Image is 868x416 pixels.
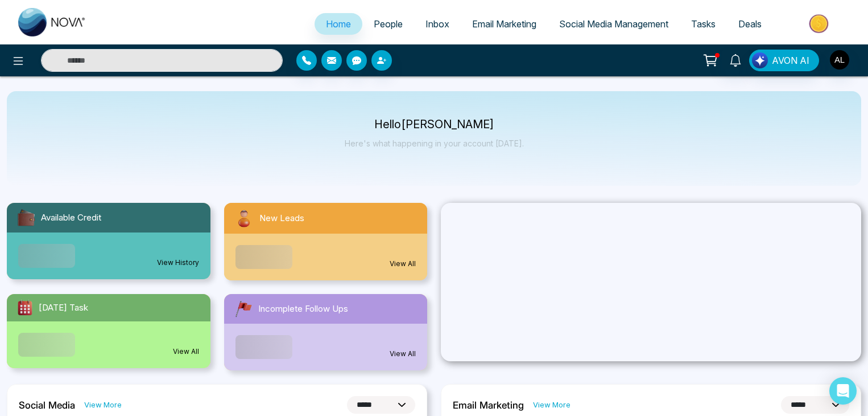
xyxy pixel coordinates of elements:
[326,18,351,30] span: Home
[16,207,36,228] img: availableCredit.svg
[19,399,75,411] h2: Social Media
[727,13,773,35] a: Deals
[374,18,403,30] span: People
[829,377,857,405] div: Open Intercom Messenger
[772,54,809,67] span: AVON AI
[217,294,435,370] a: Incomplete Follow UpsView All
[752,52,768,68] img: Lead Flow
[233,207,255,229] img: newLeads.svg
[362,13,414,35] a: People
[173,346,199,357] a: View All
[258,303,348,316] span: Incomplete Follow Ups
[345,138,524,148] p: Here's what happening in your account [DATE].
[680,13,727,35] a: Tasks
[259,212,304,225] span: New Leads
[39,301,88,315] span: [DATE] Task
[548,13,680,35] a: Social Media Management
[315,13,362,35] a: Home
[533,399,571,410] a: View More
[472,18,536,30] span: Email Marketing
[233,299,254,319] img: followUps.svg
[425,18,449,30] span: Inbox
[559,18,668,30] span: Social Media Management
[453,399,524,411] h2: Email Marketing
[41,211,101,225] span: Available Credit
[157,258,199,268] a: View History
[84,399,122,410] a: View More
[830,50,849,70] img: User Avatar
[217,203,435,280] a: New LeadsView All
[414,13,461,35] a: Inbox
[16,299,34,317] img: todayTask.svg
[779,11,861,36] img: Market-place.gif
[345,120,524,129] p: Hello [PERSON_NAME]
[18,8,86,36] img: Nova CRM Logo
[390,349,416,359] a: View All
[749,50,819,71] button: AVON AI
[390,259,416,269] a: View All
[461,13,548,35] a: Email Marketing
[738,18,762,30] span: Deals
[691,18,716,30] span: Tasks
